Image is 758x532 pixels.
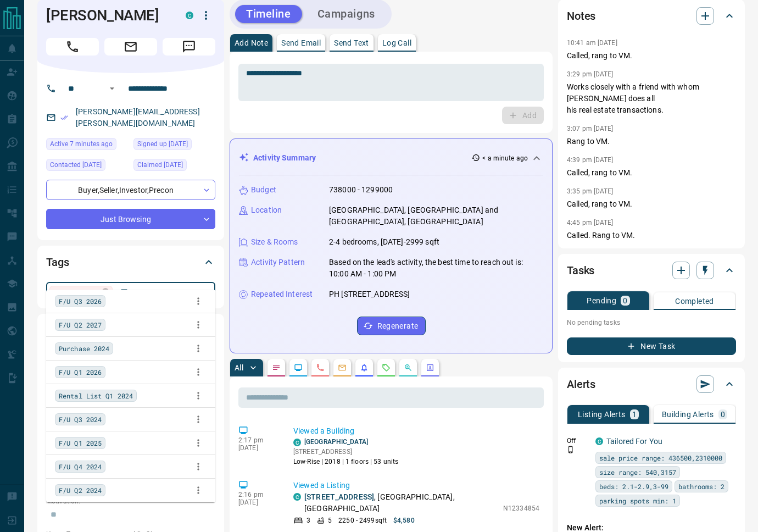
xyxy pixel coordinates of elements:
[293,425,539,437] p: Viewed a Building
[251,184,276,196] p: Budget
[238,498,277,506] p: [DATE]
[46,180,215,200] div: Buyer , Seller , Investor , Precon
[678,481,724,492] span: bathrooms: 2
[137,159,183,170] span: Claimed [DATE]
[567,230,736,241] p: Called. Rang to VM.
[186,12,193,19] div: condos.ca
[578,411,626,418] p: Listing Alerts
[329,257,543,280] p: Based on the lead's activity, the best time to reach out is: 10:00 AM - 1:00 PM
[567,375,595,393] h2: Alerts
[567,436,589,446] p: Off
[338,363,347,372] svg: Emails
[567,219,614,226] p: 4:45 pm [DATE]
[60,114,68,121] svg: Email Verified
[76,107,200,128] a: [PERSON_NAME][EMAIL_ADDRESS][PERSON_NAME][DOMAIN_NAME]
[251,236,298,248] p: Size & Rooms
[623,297,627,304] p: 0
[59,461,102,472] span: F/U Q4 2024
[357,317,426,335] button: Regenerate
[49,286,113,298] div: Has an Agent
[293,493,301,501] div: condos.ca
[599,467,676,478] span: size range: 540,3157
[567,371,736,397] div: Alerts
[567,125,614,132] p: 3:07 pm [DATE]
[567,50,736,62] p: Called, rang to VM.
[567,156,614,164] p: 4:39 pm [DATE]
[306,5,386,23] button: Campaigns
[105,82,119,95] button: Open
[567,257,736,284] div: Tasks
[59,390,133,401] span: Rental List Q1 2024
[272,363,281,372] svg: Notes
[235,5,302,23] button: Timeline
[251,204,282,216] p: Location
[329,204,543,228] p: [GEOGRAPHIC_DATA], [GEOGRAPHIC_DATA] and [GEOGRAPHIC_DATA], [GEOGRAPHIC_DATA]
[59,414,102,425] span: F/U Q3 2024
[632,411,637,418] p: 1
[329,184,393,196] p: 738000 - 1299000
[163,38,215,56] span: Message
[133,159,215,174] div: Mon Feb 24 2025
[404,363,413,372] svg: Opportunities
[567,262,594,279] h2: Tasks
[567,39,617,47] p: 10:41 am [DATE]
[59,437,102,448] span: F/U Q1 2025
[721,411,725,418] p: 0
[46,209,215,229] div: Just Browsing
[595,437,603,445] div: condos.ca
[587,297,616,304] p: Pending
[46,38,99,56] span: Call
[59,343,109,354] span: Purchase 2024
[503,503,539,513] p: N12334854
[53,286,100,297] span: Has an Agent
[293,480,539,491] p: Viewed a Listing
[59,485,102,496] span: F/U Q2 2024
[482,153,528,163] p: < a minute ago
[329,236,439,248] p: 2-4 bedrooms, [DATE]-2999 sqft
[329,289,410,300] p: PH [STREET_ADDRESS]
[293,447,398,457] p: [STREET_ADDRESS]
[567,314,736,331] p: No pending tasks
[567,3,736,29] div: Notes
[251,257,305,268] p: Activity Pattern
[253,152,316,164] p: Activity Summary
[104,38,157,56] span: Email
[59,319,102,330] span: F/U Q2 2027
[316,363,325,372] svg: Calls
[46,138,128,153] div: Wed Aug 13 2025
[567,167,736,179] p: Called, rang to VM.
[196,284,211,300] button: Close
[338,516,387,525] p: 2250 - 2499 sqft
[662,411,714,418] p: Building Alerts
[251,289,313,300] p: Repeated Interest
[599,481,668,492] span: beds: 2.1-2.9,3-99
[293,457,398,467] p: Low-Rise | 2018 | 1 floors | 53 units
[46,249,215,275] div: Tags
[238,491,277,498] p: 2:16 pm
[599,495,676,506] span: parking spots min: 1
[567,70,614,78] p: 3:29 pm [DATE]
[46,159,128,174] div: Thu Feb 09 2023
[304,491,498,514] p: , [GEOGRAPHIC_DATA], [GEOGRAPHIC_DATA]
[304,438,368,446] a: [GEOGRAPHIC_DATA]
[567,337,736,355] button: New Task
[59,296,102,307] span: F/U Q3 2026
[293,439,301,446] div: condos.ca
[46,253,69,271] h2: Tags
[304,492,374,501] a: [STREET_ADDRESS]
[235,39,268,47] p: Add Note
[235,364,243,372] p: All
[382,39,411,47] p: Log Call
[567,198,736,210] p: Called, rang to VM.
[567,7,595,25] h2: Notes
[281,39,321,47] p: Send Email
[567,446,575,453] svg: Push Notification Only
[238,436,277,444] p: 2:17 pm
[133,138,215,153] div: Tue Jan 01 2019
[328,516,332,525] p: 5
[606,437,662,446] a: Tailored For You
[294,363,303,372] svg: Lead Browsing Activity
[239,148,543,168] div: Activity Summary< a minute ago
[393,516,415,525] p: $4,580
[46,7,169,24] h1: [PERSON_NAME]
